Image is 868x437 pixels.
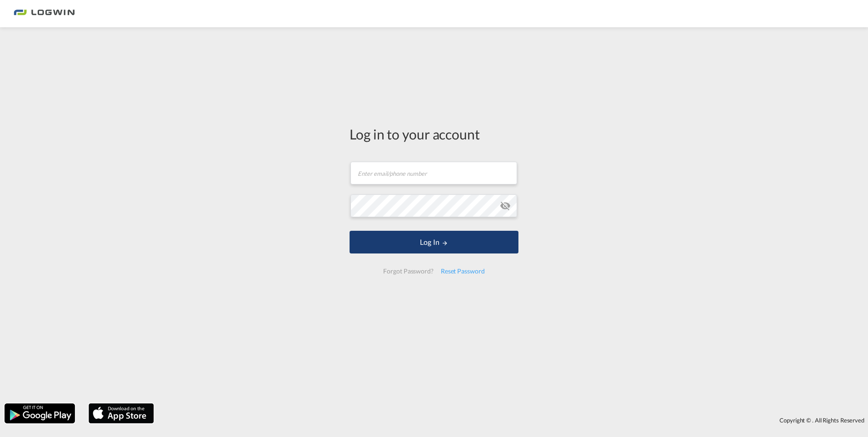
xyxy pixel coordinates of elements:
img: apple.png [88,402,155,424]
button: LOGIN [350,231,518,253]
div: Forgot Password? [380,263,437,279]
div: Copyright © . All Rights Reserved [158,412,868,428]
md-icon: icon-eye-off [500,200,511,211]
img: google.png [4,402,76,424]
img: bc73a0e0d8c111efacd525e4c8ad7d32.png [14,4,75,24]
div: Reset Password [437,263,488,279]
input: Enter email/phone number [350,162,517,184]
div: Log in to your account [350,124,518,144]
